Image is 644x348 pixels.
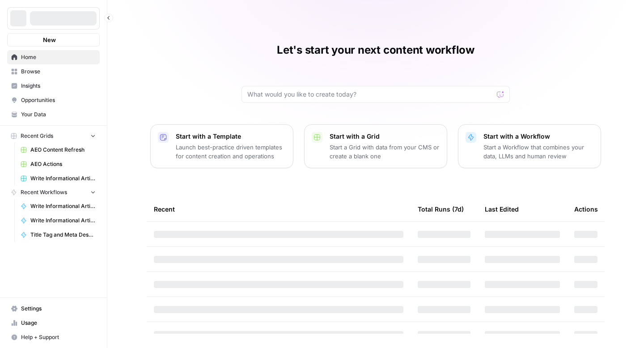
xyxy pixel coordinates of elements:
span: Write Informational Articles [30,174,96,182]
span: Title Tag and Meta Description [30,231,96,239]
span: Browse [21,68,96,76]
p: Start a Grid with data from your CMS or create a blank one [330,143,440,161]
div: Actions [574,197,598,221]
a: Write Informational Article Outline [17,213,100,228]
p: Start with a Template [176,132,286,141]
span: Write Informational Article Outline [30,216,96,225]
a: Opportunities [7,93,100,107]
span: Help + Support [21,333,96,341]
button: Start with a TemplateLaunch best-practice driven templates for content creation and operations [150,124,293,168]
button: Recent Grids [7,129,100,143]
input: What would you like to create today? [247,90,493,99]
p: Launch best-practice driven templates for content creation and operations [176,143,286,161]
span: Your Data [21,110,96,119]
a: Write Informational Articles [17,171,100,186]
a: Usage [7,316,100,330]
span: Opportunities [21,96,96,104]
button: Start with a GridStart a Grid with data from your CMS or create a blank one [304,124,447,168]
div: Total Runs (7d) [418,197,464,221]
span: Recent Workflows [21,188,67,196]
p: Start with a Grid [330,132,440,141]
p: Start with a Workflow [483,132,593,141]
a: Browse [7,64,100,79]
div: Last Edited [485,197,519,221]
button: Start with a WorkflowStart a Workflow that combines your data, LLMs and human review [458,124,601,168]
button: New [7,33,100,47]
p: Start a Workflow that combines your data, LLMs and human review [483,143,593,161]
span: Usage [21,319,96,327]
button: Recent Workflows [7,186,100,199]
a: Your Data [7,107,100,122]
h1: Let's start your next content workflow [277,43,475,57]
a: Settings [7,301,100,316]
a: AEO Actions [17,157,100,171]
span: AEO Actions [30,160,96,168]
span: AEO Content Refresh [30,146,96,154]
span: Settings [21,305,96,313]
span: Recent Grids [21,132,53,140]
a: Home [7,50,100,64]
span: New [43,35,56,44]
a: Write Informational Article Body [17,199,100,213]
a: Title Tag and Meta Description [17,228,100,242]
a: Insights [7,79,100,93]
span: Insights [21,82,96,90]
a: AEO Content Refresh [17,143,100,157]
span: Home [21,53,96,61]
div: Recent [154,197,403,221]
button: Help + Support [7,330,100,344]
span: Write Informational Article Body [30,202,96,210]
